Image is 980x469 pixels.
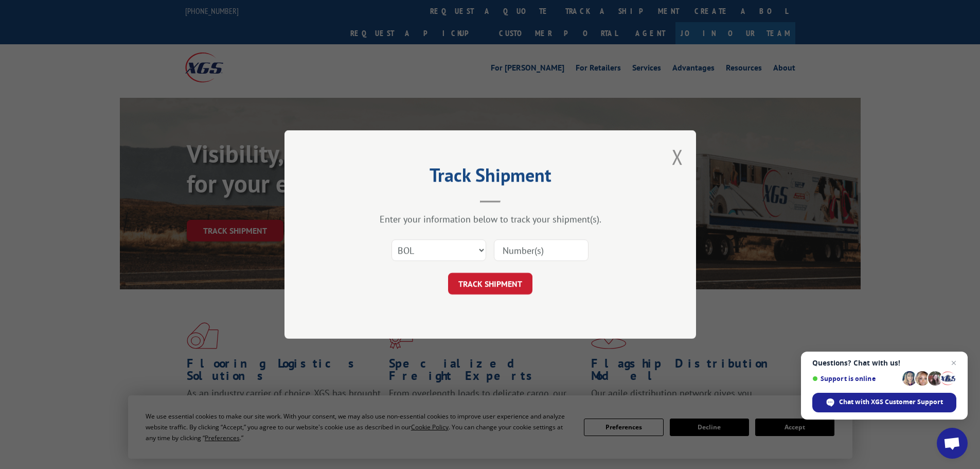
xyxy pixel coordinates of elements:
[812,375,899,383] span: Support is online
[839,397,943,407] span: Chat with XGS Customer Support
[448,273,532,294] button: TRACK SHIPMENT
[937,428,968,459] div: Open chat
[672,143,683,170] button: Close modal
[948,357,960,369] span: Close chat
[336,168,645,187] h2: Track Shipment
[494,239,589,261] input: Number(s)
[812,359,956,367] span: Questions? Chat with us!
[812,393,956,412] div: Chat with XGS Customer Support
[336,213,645,225] div: Enter your information below to track your shipment(s).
